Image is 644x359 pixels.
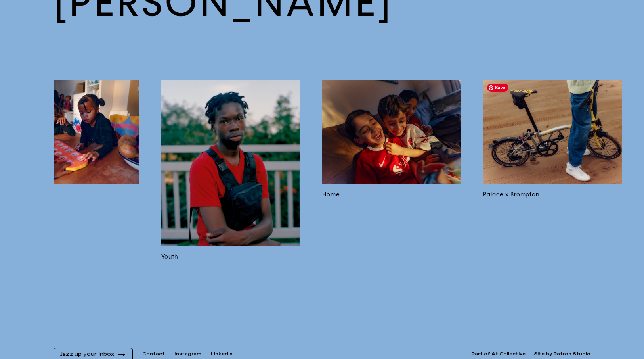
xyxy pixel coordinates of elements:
h3: Home [322,190,461,199]
button: Jazz up your Inbox [60,351,126,358]
h3: Palace x Brompton [483,190,622,199]
a: Part of At Collective [471,351,526,358]
a: Instagram [174,351,201,358]
span: Save [487,84,508,92]
a: Site by Patron Studio [534,351,590,358]
a: Contact [142,351,165,358]
a: Home [322,80,461,280]
a: Linkedin [211,351,233,358]
a: Youth [161,80,300,280]
h3: [PERSON_NAME] [0,190,139,199]
a: [PERSON_NAME] [0,80,139,280]
h3: Youth [161,253,300,261]
span: Jazz up your Inbox [60,351,114,358]
a: Palace x Brompton [483,80,622,280]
